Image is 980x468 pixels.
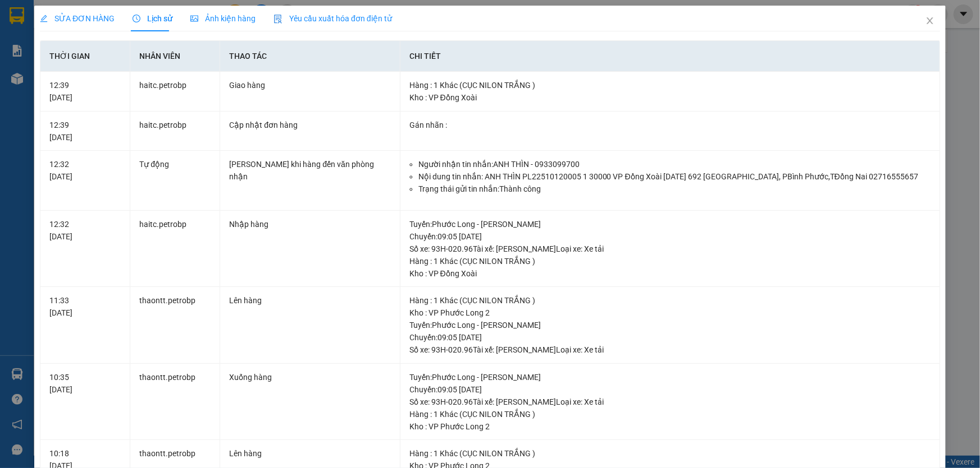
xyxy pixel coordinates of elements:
[409,91,931,104] div: Kho : VP Đồng Xoài
[133,15,140,22] span: clock-circle
[190,15,198,22] span: picture
[409,255,931,267] div: Hàng : 1 Khác (CỤC NILON TRẮNG )
[220,41,400,72] th: Thao tác
[229,79,390,91] div: Giao hàng
[49,79,121,104] div: 12:39 [DATE]
[409,307,931,319] div: Kho : VP Phước Long 2
[130,72,220,112] td: haitc.petrobp
[409,447,931,460] div: Hàng : 1 Khác (CỤC NILON TRẮNG )
[130,151,220,211] td: Tự động
[229,447,390,460] div: Lên hàng
[409,408,931,420] div: Hàng : 1 Khác (CỤC NILON TRẮNG )
[400,41,940,72] th: Chi tiết
[418,158,931,170] li: Người nhận tin nhắn: ANH THÌN - 0933099700
[418,170,931,183] li: Nội dung tin nhắn: ANH THÌN PL22510120005 1 30000 VP Đồng Xoài [DATE] 692 [GEOGRAPHIC_DATA], PBìn...
[40,14,115,23] span: SỬA ĐƠN HÀNG
[190,14,256,23] span: Ảnh kiện hàng
[409,319,931,356] div: Tuyến : Phước Long - [PERSON_NAME] Chuyến: 09:05 [DATE] Số xe: 93H-020.96 Tài xế: [PERSON_NAME] L...
[130,364,220,441] td: thaontt.petrobp
[926,16,935,25] span: close
[274,15,282,24] img: icon
[418,183,931,195] li: Trạng thái gửi tin nhắn: Thành công
[409,371,931,408] div: Tuyến : Phước Long - [PERSON_NAME] Chuyến: 09:05 [DATE] Số xe: 93H-020.96 Tài xế: [PERSON_NAME] L...
[409,294,931,307] div: Hàng : 1 Khác (CỤC NILON TRẮNG )
[409,119,931,131] div: Gán nhãn :
[409,420,931,433] div: Kho : VP Phước Long 2
[229,158,390,183] div: [PERSON_NAME] khi hàng đến văn phòng nhận
[229,294,390,307] div: Lên hàng
[49,158,121,183] div: 12:32 [DATE]
[40,41,130,72] th: Thời gian
[49,294,121,319] div: 11:33 [DATE]
[229,218,390,230] div: Nhập hàng
[409,79,931,91] div: Hàng : 1 Khác (CỤC NILON TRẮNG )
[274,14,392,23] span: Yêu cầu xuất hóa đơn điện tử
[130,41,220,72] th: Nhân viên
[133,14,172,23] span: Lịch sử
[130,211,220,288] td: haitc.petrobp
[130,287,220,364] td: thaontt.petrobp
[40,15,48,22] span: edit
[914,6,946,37] button: Close
[49,119,121,143] div: 12:39 [DATE]
[229,371,390,383] div: Xuống hàng
[409,267,931,280] div: Kho : VP Đồng Xoài
[409,218,931,255] div: Tuyến : Phước Long - [PERSON_NAME] Chuyến: 09:05 [DATE] Số xe: 93H-020.96 Tài xế: [PERSON_NAME] L...
[49,371,121,396] div: 10:35 [DATE]
[229,119,390,131] div: Cập nhật đơn hàng
[130,112,220,151] td: haitc.petrobp
[49,218,121,243] div: 12:32 [DATE]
